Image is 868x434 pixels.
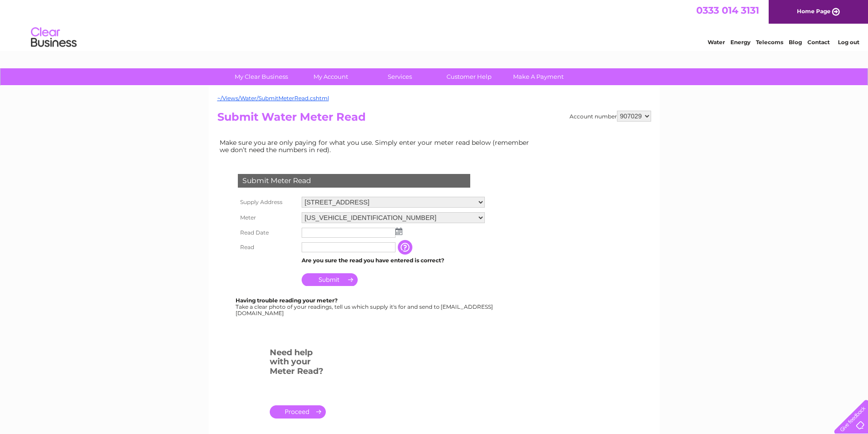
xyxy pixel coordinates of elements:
[730,39,750,46] a: Energy
[570,111,651,122] div: Account number
[696,5,759,16] a: 0333 014 3131
[398,240,414,255] input: Information
[807,39,830,46] a: Contact
[270,405,326,419] a: .
[31,24,77,51] img: logo.png
[236,297,338,304] b: Having trouble reading your meter?
[236,194,299,210] th: Supply Address
[217,111,651,128] h2: Submit Water Meter Read
[270,346,326,381] h3: Need help with your Meter Read?
[838,39,859,46] a: Log out
[395,228,402,235] img: ...
[217,95,329,102] a: ~/Views/Water/SubmitMeterRead.cshtml
[236,210,299,225] th: Meter
[219,5,650,44] div: Clear Business is a trading name of Verastar Limited (registered in [GEOGRAPHIC_DATA] No. 3667643...
[789,39,802,46] a: Blog
[236,297,494,316] div: Take a clear photo of your readings, tell us which supply it's for and send to [EMAIL_ADDRESS][DO...
[431,68,507,85] a: Customer Help
[224,68,299,85] a: My Clear Business
[362,68,437,85] a: Services
[236,225,299,240] th: Read Date
[236,240,299,255] th: Read
[238,174,470,188] div: Submit Meter Read
[293,68,368,85] a: My Account
[708,39,725,46] a: Water
[302,273,358,286] input: Submit
[299,255,487,266] td: Are you sure the read you have entered is correct?
[501,68,576,85] a: Make A Payment
[217,137,536,156] td: Make sure you are only paying for what you use. Simply enter your meter read below (remember we d...
[756,39,783,46] a: Telecoms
